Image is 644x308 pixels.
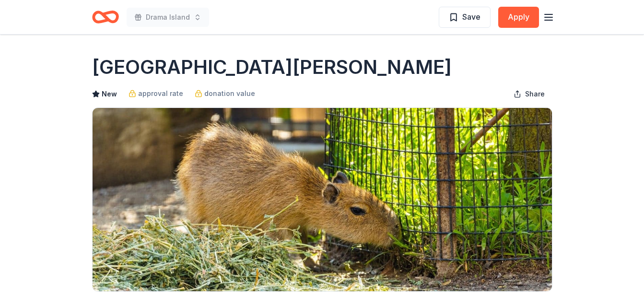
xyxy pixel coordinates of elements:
span: Save [462,11,480,23]
a: approval rate [129,88,183,99]
span: approval rate [138,88,183,99]
button: Apply [498,7,539,28]
button: Save [439,7,491,28]
button: Share [506,84,552,104]
span: Drama Island [146,12,190,23]
span: Share [525,88,545,100]
img: Image for Santa Barbara Zoo [93,108,552,291]
span: donation value [204,88,255,99]
span: New [102,88,117,100]
h1: [GEOGRAPHIC_DATA][PERSON_NAME] [92,54,452,81]
a: donation value [195,88,255,99]
a: Home [92,6,119,28]
button: Drama Island [127,8,209,27]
